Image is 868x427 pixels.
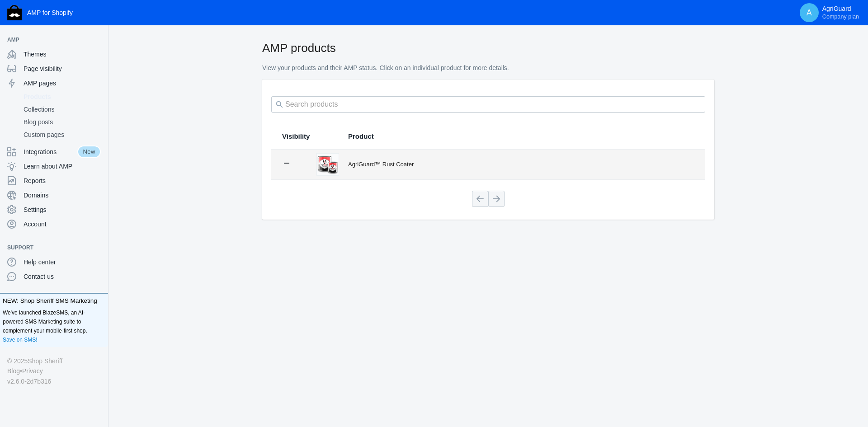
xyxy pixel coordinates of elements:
[4,217,104,231] a: Account
[4,61,104,76] a: Page visibility
[822,13,859,20] span: Company plan
[262,40,714,56] h2: AMP products
[282,132,310,141] span: Visibility
[24,220,101,229] span: Account
[262,64,714,73] p: View your products and their AMP status. Click on an individual product for more details.
[317,154,339,175] img: Both-Sizes.png
[24,50,101,59] span: Themes
[271,96,705,113] input: Search products
[20,128,104,141] a: Custom pages
[77,145,101,158] span: New
[24,79,101,88] span: AMP pages
[4,145,104,159] a: IntegrationsNew
[4,47,104,61] a: Themes
[24,176,101,185] span: Reports
[92,38,106,42] button: Add a sales channel
[348,160,694,169] div: AgriGuard™ Rust Coater
[823,382,857,416] iframe: Drift Widget Chat Controller
[24,258,101,267] span: Help center
[24,205,101,214] span: Settings
[20,103,104,116] a: Collections
[4,188,104,202] a: Domains
[24,147,77,156] span: Integrations
[24,162,101,171] span: Learn about AMP
[4,174,104,188] a: Reports
[24,130,101,139] span: Custom pages
[822,5,859,20] p: AgriGuard
[20,116,104,128] a: Blog posts
[7,5,22,20] img: Shop Sheriff Logo
[27,9,73,16] span: AMP for Shopify
[20,90,104,103] a: Products
[4,159,104,174] a: Learn about AMP
[24,92,101,101] span: Products
[24,64,101,73] span: Page visibility
[4,76,104,90] a: AMP pages
[7,243,92,252] span: Support
[24,191,101,200] span: Domains
[348,132,374,141] span: Product
[24,117,101,127] span: Blog posts
[805,8,814,17] span: A
[92,246,106,249] button: Add a sales channel
[7,35,92,44] span: AMP
[4,202,104,217] a: Settings
[24,105,101,114] span: Collections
